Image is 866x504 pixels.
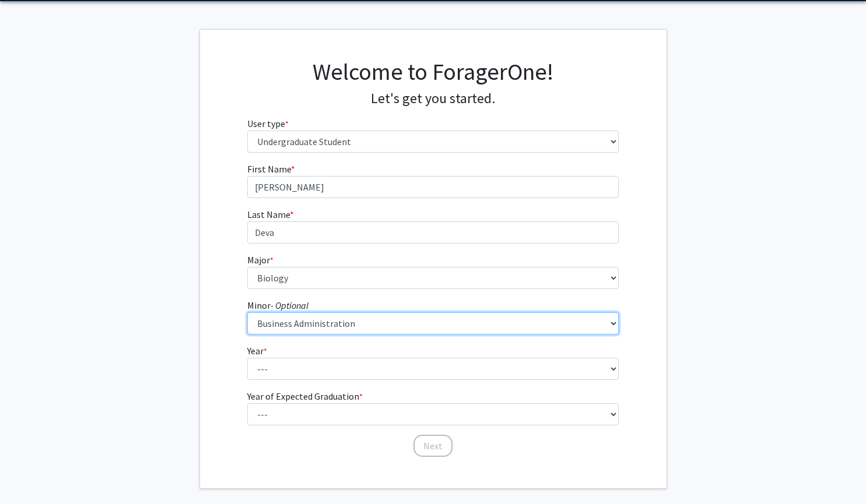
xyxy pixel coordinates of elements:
[247,253,274,267] label: Major
[247,344,267,358] label: Year
[413,435,453,457] button: Next
[271,299,308,311] i: - Optional
[247,58,619,86] h1: Welcome to ForagerOne!
[9,452,50,495] iframe: Chat
[247,209,290,220] span: Last Name
[247,163,291,175] span: First Name
[247,389,363,403] label: Year of Expected Graduation
[247,90,619,107] h4: Let's get you started.
[247,298,308,312] label: Minor
[247,117,289,131] label: User type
